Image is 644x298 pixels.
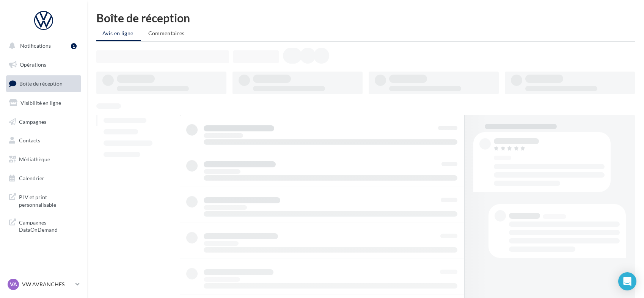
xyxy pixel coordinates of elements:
span: Opérations [20,61,46,68]
div: Open Intercom Messenger [618,272,636,290]
a: Campagnes [5,114,83,130]
a: Contacts [5,133,83,148]
div: Boîte de réception [96,12,635,23]
div: 1 [71,43,77,49]
a: Boîte de réception [5,75,83,92]
a: Opérations [5,57,83,73]
a: PLV et print personnalisable [5,189,83,211]
span: PLV et print personnalisable [19,192,78,208]
span: Campagnes DataOnDemand [19,217,78,234]
a: Campagnes DataOnDemand [5,214,83,237]
p: VW AVRANCHES [22,281,72,288]
span: Visibilité en ligne [20,100,61,106]
span: Boîte de réception [19,80,63,87]
span: Commentaires [148,30,185,36]
span: VA [10,281,17,288]
a: VA VW AVRANCHES [6,277,81,292]
a: Médiathèque [5,151,83,167]
span: Campagnes [19,118,46,125]
span: Notifications [20,42,51,49]
a: Visibilité en ligne [5,95,83,111]
span: Calendrier [19,175,44,181]
span: Médiathèque [19,156,50,162]
a: Calendrier [5,170,83,186]
span: Contacts [19,137,40,144]
button: Notifications 1 [5,38,80,54]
